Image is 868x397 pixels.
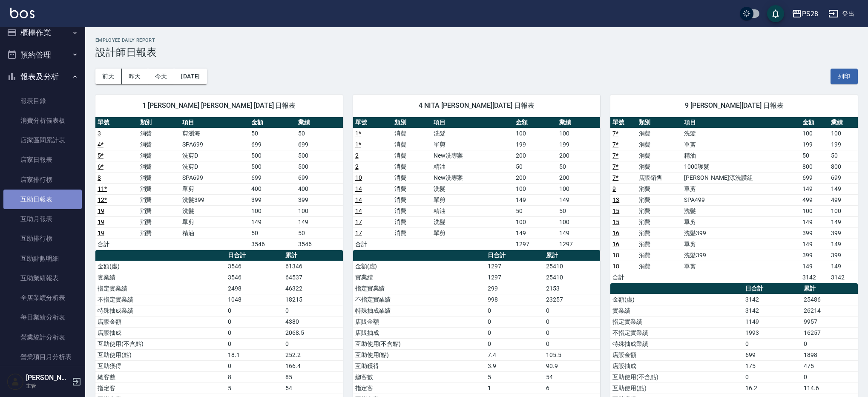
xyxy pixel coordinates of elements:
a: 10 [355,174,362,181]
button: 預約管理 [3,44,82,66]
td: 149 [800,261,829,272]
a: 互助排行榜 [3,229,82,248]
td: 實業績 [353,272,486,283]
td: 店販金額 [353,316,486,327]
button: [DATE] [174,69,207,84]
td: 399 [829,250,858,261]
h3: 設計師日報表 [95,46,858,58]
td: 149 [296,216,343,227]
td: 消費 [138,139,181,150]
td: 互助使用(點) [95,349,226,360]
td: 單剪 [682,139,800,150]
td: 消費 [392,172,431,183]
td: 指定實業績 [95,283,226,294]
td: 100 [557,216,601,227]
td: 149 [800,216,829,227]
td: 3142 [800,272,829,283]
a: 互助日報表 [3,190,82,209]
a: 14 [355,196,362,203]
td: 指定實業績 [353,283,486,294]
td: 2153 [544,283,600,294]
th: 日合計 [486,250,544,261]
td: 消費 [392,128,431,139]
a: 13 [612,196,619,203]
a: 消費分析儀表板 [3,111,82,130]
td: 7.4 [486,349,544,360]
td: 998 [486,294,544,305]
td: 0 [226,305,283,316]
td: 特殊抽成業績 [95,305,226,316]
td: 3546 [249,239,296,250]
td: 100 [514,183,557,194]
button: 登出 [825,6,858,22]
td: 店販金額 [610,349,743,360]
span: 4 NITA [PERSON_NAME][DATE] 日報表 [363,101,590,110]
td: 3142 [743,305,802,316]
td: 1297 [514,239,557,250]
td: 46322 [283,283,343,294]
td: 消費 [138,150,181,161]
td: 消費 [637,261,682,272]
td: 洗剪D [180,150,249,161]
th: 業績 [557,117,601,128]
td: 0 [226,338,283,349]
td: 洗髮399 [180,194,249,205]
td: 1000護髮 [682,161,800,172]
td: 消費 [392,227,431,239]
td: 499 [829,194,858,205]
th: 項目 [431,117,514,128]
td: 149 [249,216,296,227]
th: 金額 [800,117,829,128]
td: 1149 [743,316,802,327]
td: 9957 [802,316,858,327]
td: 100 [249,205,296,216]
a: 18 [612,252,619,259]
th: 類別 [637,117,682,128]
td: 61346 [283,261,343,272]
td: 16257 [802,327,858,338]
td: 實業績 [95,272,226,283]
th: 日合計 [226,250,283,261]
td: 149 [829,239,858,250]
th: 類別 [138,117,181,128]
a: 2 [355,163,359,170]
td: 149 [514,227,557,239]
th: 單號 [95,117,138,128]
td: 100 [514,128,557,139]
a: 互助業績報表 [3,268,82,288]
td: 149 [800,183,829,194]
th: 項目 [180,117,249,128]
a: 3 [98,130,101,137]
a: 8 [98,174,101,181]
td: 1048 [226,294,283,305]
td: 399 [800,250,829,261]
td: 金額(虛) [95,261,226,272]
a: 9 [612,185,616,192]
td: 149 [800,239,829,250]
td: 699 [829,172,858,183]
td: 200 [514,150,557,161]
td: 100 [800,128,829,139]
td: 洗髮 [180,205,249,216]
td: 500 [249,161,296,172]
td: 單剪 [180,216,249,227]
td: 100 [557,183,601,194]
td: 50 [557,205,601,216]
td: 消費 [392,194,431,205]
td: 0 [283,338,343,349]
td: 3142 [743,294,802,305]
td: 299 [486,283,544,294]
td: 消費 [138,128,181,139]
td: 消費 [637,205,682,216]
a: 2 [355,152,359,159]
td: 50 [800,150,829,161]
td: 50 [829,150,858,161]
a: 互助點數明細 [3,249,82,268]
td: 699 [249,172,296,183]
td: 消費 [392,139,431,150]
td: 199 [800,139,829,150]
td: 單剪 [431,227,514,239]
td: 互助獲得 [95,360,226,371]
td: 精油 [431,161,514,172]
button: 櫃檯作業 [3,22,82,44]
